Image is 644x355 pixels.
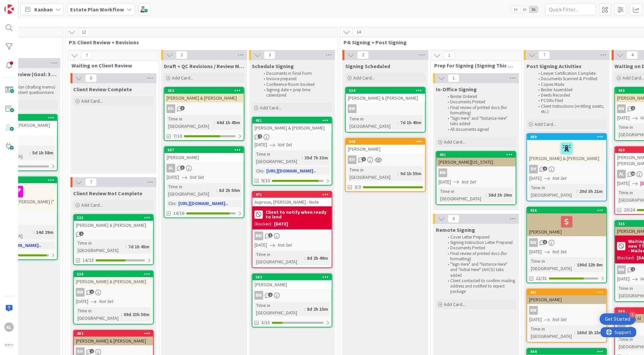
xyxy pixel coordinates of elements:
i: Not Set [552,175,567,181]
div: 426[PERSON_NAME] [527,207,606,236]
div: BW [617,325,626,334]
li: "Sign Here" and "Notarize Here" tabs added [444,116,515,127]
div: RH [346,155,425,164]
div: Time in [GEOGRAPHIC_DATA] [529,184,577,199]
span: 3 [543,240,547,244]
li: Deeds Recorded [535,93,606,98]
span: 0 [85,74,97,82]
div: [PERSON_NAME] [346,145,425,153]
div: BW [529,238,538,247]
span: Add Card... [81,202,103,208]
span: : [398,170,399,177]
span: [DATE] [167,174,179,181]
div: 507[PERSON_NAME] [165,147,244,162]
span: 0 [448,215,459,223]
div: BW [527,238,606,247]
div: 4 [630,312,636,318]
div: AL [4,322,14,332]
span: : [574,329,575,336]
div: 433[PERSON_NAME] & [PERSON_NAME] [165,88,244,102]
span: Waiting on Client Review [72,62,150,69]
div: 8d 2h 50m [217,187,242,194]
span: Prep for Signing (Signing This Week) [434,62,513,69]
a: [URL][DOMAIN_NAME].. [178,200,228,206]
span: 2x [520,6,529,13]
div: [PERSON_NAME] [165,153,244,162]
span: 14/16 [173,210,184,217]
div: 548 [349,139,425,144]
div: Auproux, [PERSON_NAME] - Note [252,198,332,206]
li: Binder Assembled [535,87,606,93]
li: Cover Letter Prepared [444,235,515,240]
div: 8d 2h 49m [305,254,330,262]
span: 5 [631,106,635,110]
div: Time in [GEOGRAPHIC_DATA] [529,325,574,340]
span: Schedule Signing [252,63,294,69]
div: 525 [74,215,153,221]
div: 507 [165,147,244,153]
span: 7 [81,51,92,59]
span: 9/10 [261,177,270,184]
div: 491[PERSON_NAME][US_STATE] [436,152,516,166]
span: [DATE] [617,180,630,187]
div: 582[PERSON_NAME] [252,274,332,289]
div: 431[PERSON_NAME] [527,289,606,304]
div: 9d 1h 55m [399,170,423,177]
span: [DATE] [255,141,267,148]
span: 1 [268,293,273,297]
div: 530[PERSON_NAME] & [PERSON_NAME] [74,271,153,286]
div: 444 [530,349,606,354]
div: 471 [252,192,332,198]
div: 451 [252,117,332,123]
span: 12 [78,28,90,36]
div: 582 [252,274,332,280]
div: [PERSON_NAME] & [PERSON_NAME] [527,140,606,163]
div: [PERSON_NAME] [527,295,606,304]
div: RH [527,165,606,173]
i: Not Set [278,142,292,148]
div: 20d 3h 21m [578,188,604,195]
span: 1 [90,290,94,294]
div: 471Auproux, [PERSON_NAME] - Note [252,192,332,206]
div: Time in [GEOGRAPHIC_DATA] [255,302,304,316]
span: Draft + QC Revisions / Review Mtg [164,63,244,69]
span: Remote Signing [436,226,475,233]
div: BW [74,288,153,297]
div: [PERSON_NAME] & [PERSON_NAME] [165,94,244,102]
div: Time in [GEOGRAPHIC_DATA] [439,188,486,202]
img: Visit kanbanzone.com [4,4,14,14]
b: Estate Plan Workflow [70,6,124,13]
div: 530 [74,271,153,277]
span: Support [14,1,31,9]
span: Signing Scheduled [345,63,390,69]
span: : [486,191,487,199]
li: Lawyer Certification Complete [535,71,606,76]
div: 160d 2h 15m [575,329,604,336]
div: 534 [349,88,425,93]
span: 7 [258,134,262,139]
div: 58d 3h 20m [487,191,514,199]
a: [URL][DOMAIN_NAME].. [266,168,316,174]
div: 525[PERSON_NAME] & [PERSON_NAME] [74,215,153,230]
div: AL [165,164,244,172]
span: : [216,187,217,194]
div: 582 [256,275,332,280]
div: BW [255,232,263,240]
span: P3: Client Review + Revisions [69,39,329,46]
div: 482[PERSON_NAME] & [PERSON_NAME] [74,331,153,345]
div: 491 [440,152,516,157]
div: Clio [167,200,176,207]
span: Post Signing Activities [526,63,582,69]
li: Client contacted to confirm mailing address and notified to expect package [444,278,515,295]
div: AL [617,170,626,179]
span: : [126,243,127,250]
i: Not Set [278,242,292,248]
div: BW [527,306,606,315]
div: Clio [255,167,264,174]
div: 548[PERSON_NAME] [346,139,425,153]
div: BW [346,104,425,113]
span: 3 [543,166,547,171]
div: 489[PERSON_NAME] & [PERSON_NAME] [527,134,606,163]
span: 1 [90,349,94,353]
i: Not Set [99,298,113,304]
